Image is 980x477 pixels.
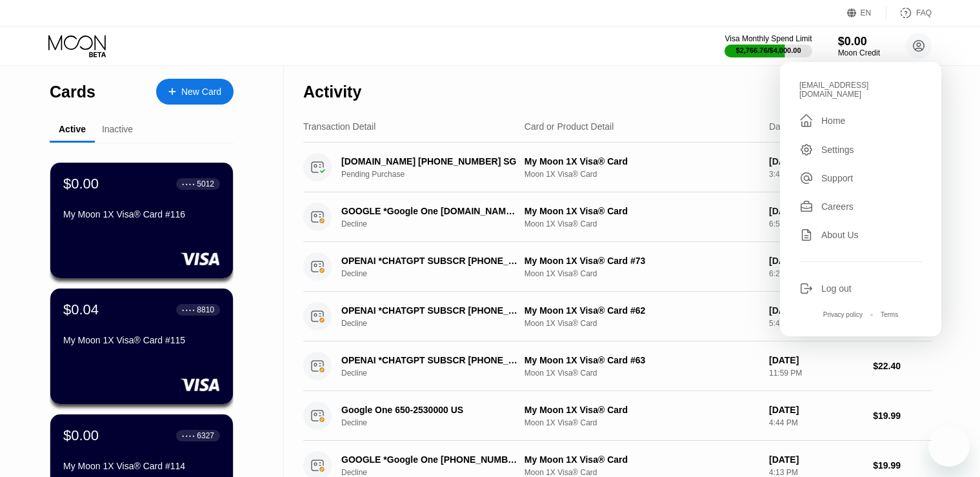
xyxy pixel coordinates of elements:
[769,170,863,179] div: 3:45 PM
[341,219,531,228] div: Decline
[769,305,863,316] div: [DATE]
[341,256,518,266] div: OPENAI *CHATGPT SUBSCR [PHONE_NUMBER] US
[725,34,812,57] div: Visa Monthly Spend Limit$2,766.76/$4,000.00
[182,182,195,186] div: ● ● ● ●
[799,281,922,296] div: Log out
[63,176,99,192] div: $0.00
[525,170,759,179] div: Moon 1X Visa® Card
[525,355,759,365] div: My Moon 1X Visa® Card #63
[769,256,863,266] div: [DATE]
[341,405,518,415] div: Google One 650-2530000 US
[525,319,759,328] div: Moon 1X Visa® Card
[303,121,375,132] div: Transaction Detail
[769,468,863,477] div: 4:13 PM
[881,311,898,318] div: Terms
[873,361,932,371] div: $22.40
[821,283,852,294] div: Log out
[182,434,195,438] div: ● ● ● ●
[838,35,880,48] div: $0.00
[525,369,759,378] div: Moon 1X Visa® Card
[102,124,133,134] div: Inactive
[769,405,863,415] div: [DATE]
[341,319,531,328] div: Decline
[303,192,932,242] div: GOOGLE *Google One [DOMAIN_NAME][URL][GEOGRAPHIC_DATA]DeclineMy Moon 1X Visa® CardMoon 1X Visa® C...
[341,305,518,316] div: OPENAI *CHATGPT SUBSCR [PHONE_NUMBER] US
[799,143,922,157] div: Settings
[59,124,86,134] div: Active
[525,219,759,228] div: Moon 1X Visa® Card
[341,170,531,179] div: Pending Purchase
[769,418,863,427] div: 4:44 PM
[50,289,233,404] div: $0.04● ● ● ●8810My Moon 1X Visa® Card #115
[525,468,759,477] div: Moon 1X Visa® Card
[861,8,872,17] div: EN
[823,311,863,318] div: Privacy policy
[847,6,886,19] div: EN
[525,454,759,465] div: My Moon 1X Visa® Card
[525,206,759,216] div: My Moon 1X Visa® Card
[525,405,759,415] div: My Moon 1X Visa® Card
[303,391,932,441] div: Google One 650-2530000 USDeclineMy Moon 1X Visa® CardMoon 1X Visa® Card[DATE]4:44 PM$19.99
[341,418,531,427] div: Decline
[182,308,195,312] div: ● ● ● ●
[303,83,361,101] div: Activity
[821,230,859,240] div: About Us
[769,454,863,465] div: [DATE]
[769,369,863,378] div: 11:59 PM
[525,418,759,427] div: Moon 1X Visa® Card
[916,8,932,17] div: FAQ
[769,355,863,365] div: [DATE]
[341,468,531,477] div: Decline
[725,34,812,43] div: Visa Monthly Spend Limit
[838,48,880,57] div: Moon Credit
[838,35,880,57] div: $0.00Moon Credit
[303,341,932,391] div: OPENAI *CHATGPT SUBSCR [PHONE_NUMBER] USDeclineMy Moon 1X Visa® Card #63Moon 1X Visa® Card[DATE]1...
[736,46,801,54] div: $2,766.76 / $4,000.00
[821,145,854,155] div: Settings
[799,171,922,185] div: Support
[821,116,845,126] div: Home
[63,427,99,444] div: $0.00
[181,86,221,97] div: New Card
[341,206,518,216] div: GOOGLE *Google One [DOMAIN_NAME][URL][GEOGRAPHIC_DATA]
[63,301,99,318] div: $0.04
[197,179,214,188] div: 5012
[341,369,531,378] div: Decline
[63,209,220,219] div: My Moon 1X Visa® Card #116
[873,460,932,471] div: $19.99
[197,305,214,314] div: 8810
[799,81,922,99] div: [EMAIL_ADDRESS][DOMAIN_NAME]
[341,269,531,278] div: Decline
[303,242,932,292] div: OPENAI *CHATGPT SUBSCR [PHONE_NUMBER] USDeclineMy Moon 1X Visa® Card #73Moon 1X Visa® Card[DATE]6...
[341,355,518,365] div: OPENAI *CHATGPT SUBSCR [PHONE_NUMBER] US
[799,113,814,128] div: 
[886,6,932,19] div: FAQ
[63,335,220,345] div: My Moon 1X Visa® Card #115
[50,83,95,101] div: Cards
[197,431,214,440] div: 6327
[341,454,518,465] div: GOOGLE *Google One [PHONE_NUMBER] US
[821,201,854,212] div: Careers
[769,319,863,328] div: 5:49 AM
[156,79,234,105] div: New Card
[525,256,759,266] div: My Moon 1X Visa® Card #73
[525,121,614,132] div: Card or Product Detail
[525,156,759,167] div: My Moon 1X Visa® Card
[799,199,922,214] div: Careers
[303,292,932,341] div: OPENAI *CHATGPT SUBSCR [PHONE_NUMBER] USDeclineMy Moon 1X Visa® Card #62Moon 1X Visa® Card[DATE]5...
[821,173,853,183] div: Support
[341,156,518,167] div: [DOMAIN_NAME] [PHONE_NUMBER] SG
[769,206,863,216] div: [DATE]
[63,461,220,471] div: My Moon 1X Visa® Card #114
[799,228,922,242] div: About Us
[50,163,233,278] div: $0.00● ● ● ●5012My Moon 1X Visa® Card #116
[769,121,819,132] div: Date & Time
[799,113,922,128] div: Home
[873,411,932,421] div: $19.99
[928,425,970,467] iframe: Кнопка запуска окна обмена сообщениями
[303,143,932,192] div: [DOMAIN_NAME] [PHONE_NUMBER] SGPending PurchaseMy Moon 1X Visa® CardMoon 1X Visa® Card[DATE]3:45 ...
